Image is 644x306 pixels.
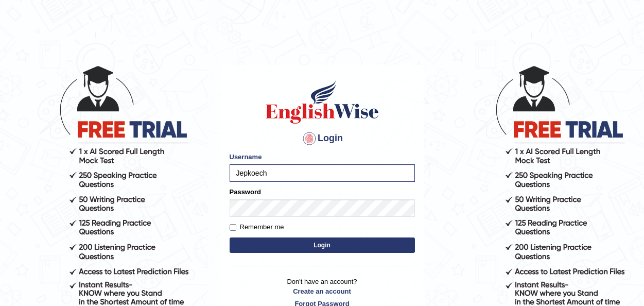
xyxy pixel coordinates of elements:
label: Remember me [230,222,284,232]
button: Login [230,237,415,253]
h4: Login [230,130,415,147]
label: Username [230,152,262,162]
a: Create an account [230,286,415,296]
input: Remember me [230,224,236,231]
label: Password [230,187,261,197]
img: Logo of English Wise sign in for intelligent practice with AI [264,79,381,125]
